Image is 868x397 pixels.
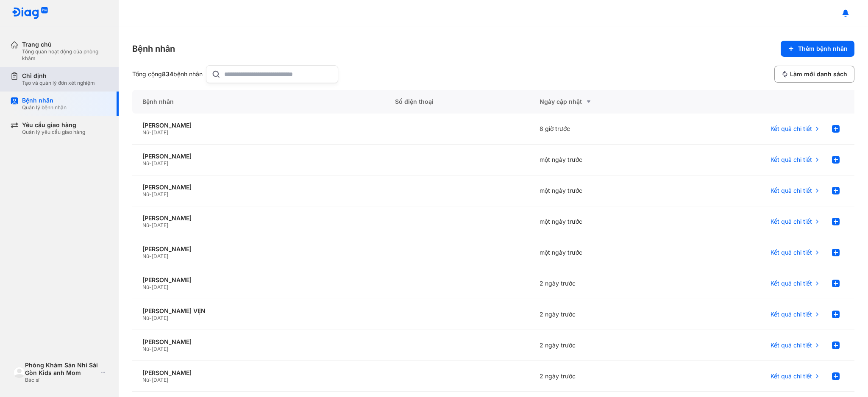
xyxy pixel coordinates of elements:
[149,129,152,136] span: -
[149,377,152,383] span: -
[771,280,812,287] span: Kết quả chi tiết
[771,218,812,225] span: Kết quả chi tiết
[22,48,108,62] div: Tổng quan hoạt động của phòng khám
[149,315,152,321] span: -
[540,97,664,107] div: Ngày cập nhật
[529,299,674,330] div: 2 ngày trước
[149,253,152,259] span: -
[798,45,848,53] span: Thêm bệnh nhân
[142,222,149,228] span: Nữ
[152,129,168,136] span: [DATE]
[152,160,168,167] span: [DATE]
[149,160,152,167] span: -
[22,80,95,86] div: Tạo và quản lý đơn xét nghiệm
[529,237,674,268] div: một ngày trước
[529,114,674,144] div: 8 giờ trước
[152,377,168,383] span: [DATE]
[142,346,149,352] span: Nữ
[142,122,375,129] div: [PERSON_NAME]
[529,361,674,392] div: 2 ngày trước
[25,377,98,383] div: Bác sĩ
[529,175,674,206] div: một ngày trước
[142,276,375,284] div: [PERSON_NAME]
[529,330,674,361] div: 2 ngày trước
[142,377,149,383] span: Nữ
[22,97,67,104] div: Bệnh nhân
[149,284,152,290] span: -
[142,153,375,160] div: [PERSON_NAME]
[529,206,674,237] div: một ngày trước
[142,191,149,197] span: Nữ
[771,249,812,256] span: Kết quả chi tiết
[142,253,149,259] span: Nữ
[152,315,168,321] span: [DATE]
[771,125,812,133] span: Kết quả chi tiết
[22,41,108,48] div: Trang chủ
[149,346,152,352] span: -
[529,144,674,175] div: một ngày trước
[152,346,168,352] span: [DATE]
[142,369,375,377] div: [PERSON_NAME]
[790,70,847,78] span: Làm mới danh sách
[385,90,529,114] div: Số điện thoại
[149,191,152,197] span: -
[142,245,375,253] div: [PERSON_NAME]
[529,268,674,299] div: 2 ngày trước
[22,121,85,129] div: Yêu cầu giao hàng
[781,41,854,57] button: Thêm bệnh nhân
[142,183,375,191] div: [PERSON_NAME]
[771,341,812,349] span: Kết quả chi tiết
[22,72,95,80] div: Chỉ định
[25,361,98,377] div: Phòng Khám Sản Nhi Sài Gòn Kids anh Mom
[142,284,149,290] span: Nữ
[771,311,812,318] span: Kết quả chi tiết
[771,187,812,194] span: Kết quả chi tiết
[774,66,854,83] button: Làm mới danh sách
[149,222,152,228] span: -
[132,90,385,114] div: Bệnh nhân
[22,129,85,136] div: Quản lý yêu cầu giao hàng
[12,7,48,20] img: logo
[142,338,375,346] div: [PERSON_NAME]
[132,70,203,78] div: Tổng cộng bệnh nhân
[142,160,149,167] span: Nữ
[132,43,175,55] div: Bệnh nhân
[142,214,375,222] div: [PERSON_NAME]
[152,222,168,228] span: [DATE]
[22,104,67,111] div: Quản lý bệnh nhân
[162,70,173,78] span: 834
[142,307,375,315] div: [PERSON_NAME] VẸN
[152,284,168,290] span: [DATE]
[152,253,168,259] span: [DATE]
[152,191,168,197] span: [DATE]
[771,156,812,164] span: Kết quả chi tiết
[14,367,25,378] img: logo
[142,315,149,321] span: Nữ
[771,372,812,380] span: Kết quả chi tiết
[142,129,149,136] span: Nữ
